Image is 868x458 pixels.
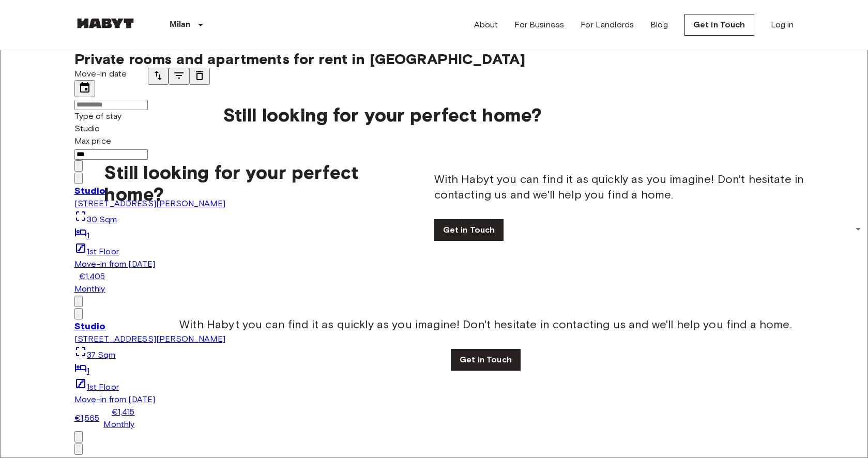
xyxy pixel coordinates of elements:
[74,296,83,307] button: Previous image
[74,259,156,269] span: Move-in from [DATE]
[179,317,792,332] span: With Habyt you can find it as quickly as you imagine! Don't hesitate in contacting us and we'll h...
[74,308,83,319] button: Previous image
[581,19,634,31] a: For Landlords
[74,295,794,431] a: Marketing picture of unit IT-14-040-003-01HMarketing picture of unit IT-14-040-003-01HMarketing p...
[74,320,106,332] span: Studio
[771,19,794,31] a: Log in
[74,444,83,455] button: Previous image
[74,412,100,424] span: €1,565
[474,19,498,31] a: About
[514,19,564,31] a: For Business
[79,270,105,283] span: €1,405
[223,104,542,126] span: Still looking for your perfect home?
[74,18,136,28] img: Habyt
[74,283,105,295] span: Monthly
[451,349,521,371] a: Get in Touch
[684,14,754,36] a: Get in Touch
[74,431,83,442] button: Previous image
[74,334,225,344] span: [STREET_ADDRESS][PERSON_NAME]
[170,19,191,31] p: Milan
[74,394,156,404] span: Move-in from [DATE]
[650,19,668,31] a: Blog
